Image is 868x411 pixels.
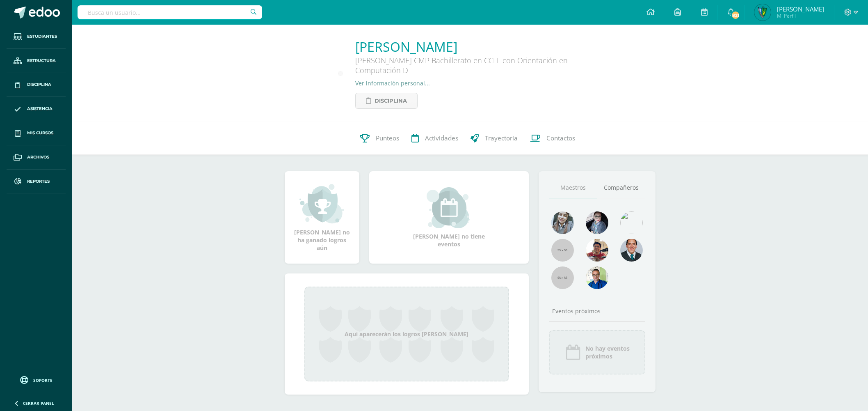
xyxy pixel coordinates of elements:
img: 55x55 [551,239,574,262]
a: Estudiantes [7,25,66,49]
span: Punteos [376,134,399,142]
img: 55x55 [551,266,574,289]
span: Archivos [27,154,49,161]
img: c25c8a4a46aeab7e345bf0f34826bacf.png [620,211,643,234]
div: Aquí aparecerán los logros [PERSON_NAME] [304,287,509,381]
span: Trayectoria [485,134,518,142]
span: Asistencia [27,106,53,112]
div: [PERSON_NAME] CMP Bachillerato en CCLL con Orientación en Computación D [355,55,601,79]
a: Archivos [7,145,66,170]
span: Soporte [33,377,53,383]
img: 45bd7986b8947ad7e5894cbc9b781108.png [551,211,574,234]
a: Asistencia [7,97,66,121]
img: b8baad08a0802a54ee139394226d2cf3.png [586,211,608,234]
a: Reportes [7,170,66,194]
img: event_small.png [427,187,471,228]
span: Actividades [425,134,458,142]
a: Disciplina [355,93,418,109]
span: [PERSON_NAME] [777,5,824,13]
img: 11152eb22ca3048aebc25a5ecf6973a7.png [586,239,608,262]
a: Compañeros [597,177,646,198]
span: Estudiantes [27,33,57,40]
a: Mis cursos [7,121,66,145]
a: Disciplina [7,73,66,97]
div: Eventos próximos [549,307,646,315]
span: Reportes [27,178,50,185]
div: [PERSON_NAME] no ha ganado logros aún [293,183,351,252]
span: No hay eventos próximos [585,344,630,360]
img: eec80b72a0218df6e1b0c014193c2b59.png [620,239,643,262]
img: 1b281a8218983e455f0ded11b96ffc56.png [754,4,771,21]
a: Estructura [7,49,66,73]
a: Trayectoria [464,122,524,155]
a: Contactos [524,122,581,155]
img: achievement_small.png [299,183,344,224]
span: Contactos [546,134,575,142]
a: [PERSON_NAME] [355,38,601,55]
a: Soporte [10,374,62,385]
a: Maestros [549,177,597,198]
a: Actividades [405,122,464,155]
img: 10741f48bcca31577cbcd80b61dad2f3.png [586,266,608,289]
span: Mis cursos [27,130,53,136]
span: 821 [731,11,740,20]
span: Disciplina [27,81,51,88]
a: Punteos [354,122,405,155]
a: Ver información personal... [355,79,430,87]
span: Cerrar panel [23,400,54,406]
span: Estructura [27,57,56,64]
input: Busca un usuario... [78,5,262,19]
img: event_icon.png [565,344,581,360]
span: Disciplina [375,93,407,108]
div: [PERSON_NAME] no tiene eventos [408,187,490,248]
span: Mi Perfil [777,12,824,19]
